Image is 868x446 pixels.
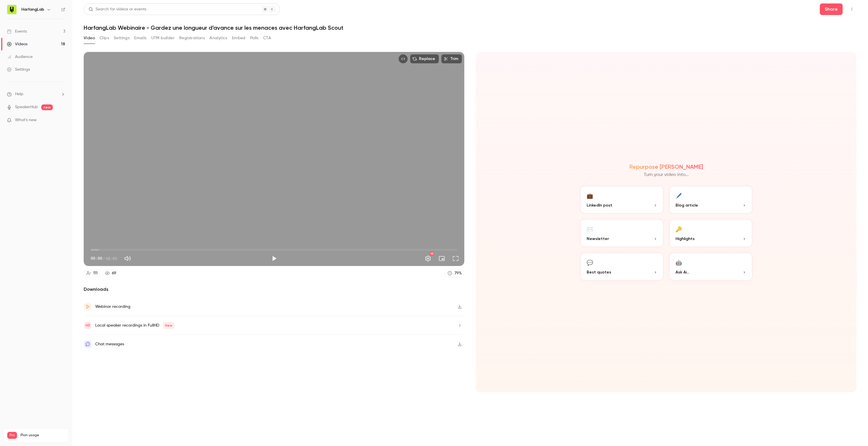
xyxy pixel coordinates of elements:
button: Emails [134,33,146,43]
span: LinkedIn post [587,202,612,208]
span: 48:03 [106,255,117,261]
span: Help [15,91,23,97]
div: ✉️ [587,224,593,233]
button: Polls [250,33,259,43]
div: Search for videos or events [89,6,146,12]
div: 💬 [587,258,593,267]
div: Webinar recording [95,303,130,310]
p: Turn your video into... [644,171,689,178]
span: Blog article [676,202,698,208]
h2: Repurpose [PERSON_NAME] [629,163,703,170]
li: help-dropdown-opener [7,91,65,97]
button: Full screen [450,253,461,264]
div: 111 [93,270,98,276]
div: Audience [7,54,33,60]
span: new [41,104,53,110]
div: 🖊️ [676,191,682,200]
a: 79% [445,269,464,277]
button: 💼LinkedIn post [580,185,664,214]
span: What's new [15,117,37,123]
h1: HarfangLab Webinaire - Gardez une longueur d’avance sur les menaces avec HarfangLab Scout [84,24,856,31]
span: Ask Ai... [676,269,689,275]
a: 69 [102,269,119,277]
button: Video [84,33,95,43]
span: Pro [7,432,17,439]
span: Newsletter [587,236,609,242]
button: Mute [122,253,133,264]
button: CTA [263,33,271,43]
h6: HarfangLab [21,7,44,12]
button: Embed [232,33,246,43]
span: / [103,255,105,261]
span: New [163,322,175,329]
div: Chat messages [95,341,124,348]
div: Settings [7,67,30,72]
img: HarfangLab [7,5,16,14]
div: Videos [7,41,27,47]
button: UTM builder [151,33,175,43]
div: 00:00 [91,255,117,261]
span: Best quotes [587,269,611,275]
button: Analytics [209,33,227,43]
span: 00:00 [91,255,102,261]
div: 69 [112,270,116,276]
a: SpeakerHub [15,104,38,110]
div: Local speaker recordings in FullHD [95,322,175,329]
button: Registrations [179,33,205,43]
div: 🤖 [676,258,682,267]
button: ✉️Newsletter [580,219,664,248]
button: Trim [441,54,462,63]
button: Replace [410,54,439,63]
a: 111 [84,269,100,277]
button: Embed video [399,54,408,63]
span: Plan usage [20,433,65,438]
div: 🔑 [676,224,682,233]
div: 💼 [587,191,593,200]
button: Settings [422,253,434,264]
button: Clips [100,33,109,43]
button: Top Bar Actions [847,5,856,14]
span: Highlights [676,236,695,242]
div: HD [430,252,434,255]
button: 💬Best quotes [580,252,664,281]
button: Turn on miniplayer [436,253,448,264]
button: Play [268,253,280,264]
div: 79 % [454,270,462,276]
div: Events [7,29,27,34]
button: Share [820,3,843,15]
iframe: Noticeable Trigger [58,118,65,123]
h2: Downloads [84,286,464,293]
button: Settings [114,33,130,43]
button: 🤖Ask Ai... [669,252,753,281]
button: 🖊️Blog article [669,185,753,214]
button: 🔑Highlights [669,219,753,248]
